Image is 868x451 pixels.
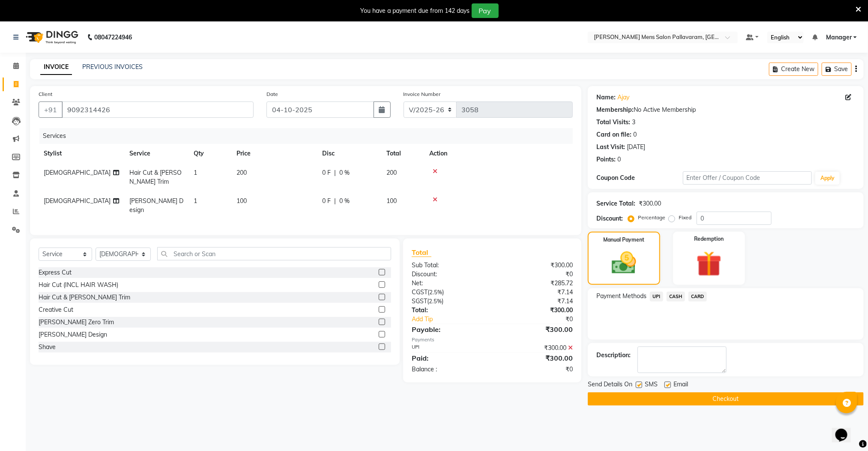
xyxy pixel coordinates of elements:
div: ₹300.00 [492,353,579,363]
div: ₹7.14 [492,297,579,306]
div: [DATE] [627,143,645,152]
th: Action [424,144,573,163]
span: Payment Methods [596,292,647,301]
div: ₹300.00 [492,324,579,335]
label: Date [266,90,278,98]
button: Pay [472,3,499,18]
div: ₹0 [492,365,579,374]
span: 0 F [322,168,331,177]
span: 0 % [339,168,350,177]
span: | [334,197,336,206]
label: Fixed [679,214,691,221]
label: Invoice Number [404,90,441,98]
div: ₹285.72 [492,279,579,288]
div: ( ) [405,297,492,306]
label: Redemption [694,235,724,243]
span: 100 [236,197,247,205]
span: CGST [412,288,428,296]
div: Paid: [405,353,492,363]
button: Create New [769,63,818,76]
span: [DEMOGRAPHIC_DATA] [44,197,111,205]
div: Membership: [596,105,634,114]
span: [PERSON_NAME] Design [129,197,183,214]
span: [DEMOGRAPHIC_DATA] [44,169,111,176]
div: Points: [596,155,616,164]
div: Discount: [405,270,492,279]
span: Hair Cut & [PERSON_NAME] Trim [129,169,182,185]
span: SMS [645,380,658,391]
div: Services [39,128,579,144]
div: Coupon Code [596,173,682,182]
span: Email [673,380,688,391]
span: | [334,168,336,177]
span: Manager [826,33,852,42]
label: Manual Payment [604,236,645,244]
span: 0 F [322,197,331,206]
div: Balance : [405,365,492,374]
div: Express Cut [39,268,72,277]
div: Shave [39,343,56,352]
th: Qty [189,144,231,163]
div: ₹7.14 [492,288,579,297]
span: 2.5% [429,298,442,305]
div: ₹300.00 [492,306,579,315]
a: Ajay [617,93,629,102]
div: [PERSON_NAME] Zero Trim [39,318,114,327]
div: Service Total: [596,199,635,208]
div: Creative Cut [39,305,73,314]
div: Discount: [596,214,623,223]
a: PREVIOUS INVOICES [82,63,143,71]
span: 100 [386,197,397,205]
b: 08047224946 [94,25,132,49]
th: Price [231,144,317,163]
div: 3 [632,118,635,127]
th: Service [124,144,189,163]
div: ₹0 [507,315,579,324]
div: No Active Membership [596,105,855,114]
div: Payable: [405,324,492,335]
div: Description: [596,351,631,360]
div: Payments [412,336,573,343]
span: Send Details On [588,380,632,391]
label: Percentage [638,214,665,221]
span: 200 [236,169,247,176]
img: _gift.svg [688,248,730,280]
span: CARD [688,292,707,302]
span: 0 % [339,197,350,206]
div: Last Visit: [596,143,625,152]
iframe: chat widget [832,417,859,442]
label: Client [39,90,52,98]
div: Card on file: [596,130,632,139]
input: Enter Offer / Coupon Code [683,171,812,185]
span: Total [412,248,431,257]
button: Checkout [588,392,864,406]
button: Apply [815,172,840,185]
span: UPI [650,292,663,302]
div: Total: [405,306,492,315]
div: ₹300.00 [639,199,661,208]
th: Total [381,144,424,163]
span: SGST [412,297,427,305]
div: ₹0 [492,270,579,279]
div: Total Visits: [596,118,630,127]
div: Hair Cut (INCL HAIR WASH) [39,281,118,290]
div: Sub Total: [405,261,492,270]
a: INVOICE [40,60,72,75]
span: 2.5% [429,289,442,296]
div: 0 [617,155,621,164]
div: ₹300.00 [492,261,579,270]
div: UPI [405,343,492,352]
th: Disc [317,144,381,163]
div: [PERSON_NAME] Design [39,330,107,339]
div: Hair Cut & [PERSON_NAME] Trim [39,293,130,302]
span: 200 [386,169,397,176]
a: Add Tip [405,315,507,324]
button: +91 [39,102,63,118]
div: You have a payment due from 142 days [361,6,470,15]
div: Net: [405,279,492,288]
th: Stylist [39,144,124,163]
span: CASH [667,292,685,302]
img: logo [22,25,81,49]
button: Save [822,63,852,76]
div: Name: [596,93,616,102]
